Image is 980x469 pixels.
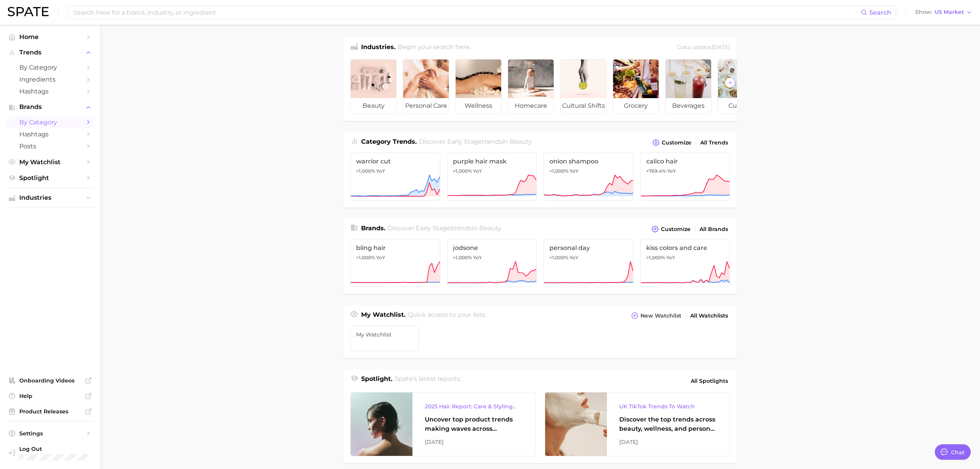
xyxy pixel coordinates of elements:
span: beverages [666,98,711,114]
h1: Industries. [361,42,395,53]
a: warrior cut>1,000% YoY [350,153,440,201]
a: My Watchlist [350,326,419,351]
h2: Quick access to your lists. [408,310,486,321]
button: Customize [650,224,693,234]
div: [DATE] [619,437,717,447]
span: Settings [19,430,81,437]
span: cultural shifts [561,98,606,114]
span: Industries [19,194,81,201]
span: beauty [351,98,396,114]
span: wellness [456,98,501,114]
a: Log out. Currently logged in with e-mail lynne.stewart@mpgllc.com. [6,443,94,463]
div: Data update: [DATE] [677,42,730,53]
span: bling hair [356,244,434,251]
span: +769.4% [646,168,666,174]
a: Settings [6,428,94,439]
span: by Category [19,119,81,126]
span: purple hair mask [453,158,531,165]
span: Posts [19,143,81,150]
img: SPATE [8,7,49,16]
span: YoY [376,168,385,174]
span: Discover Early Stage trends in . [419,138,532,145]
span: Product Releases [19,408,81,415]
a: bling hair>1,000% YoY [350,239,440,287]
span: grocery [613,98,659,114]
span: YoY [473,168,482,174]
span: YoY [376,255,385,261]
a: onion shampoo>1,000% YoY [544,153,634,201]
button: ShowUS Market [913,7,974,17]
span: YoY [473,255,482,261]
span: New Watchlist [640,313,681,319]
span: Category Trends . [361,138,417,145]
span: personal care [403,98,449,114]
a: All Watchlists [688,311,730,321]
span: culinary [718,98,764,114]
span: My Watchlist [356,331,413,338]
a: wellness [455,59,502,114]
a: All Spotlights [689,374,730,387]
a: kiss colors and care>1,000% YoY [640,239,730,287]
span: Search [869,9,891,16]
a: homecare [508,59,554,114]
span: Hashtags [19,88,81,95]
a: Product Releases [6,406,94,417]
span: >1,000% [646,255,665,260]
div: UK TikTok Trends To Watch [619,402,717,411]
button: Brands [6,101,94,113]
span: personal day [549,244,628,251]
span: >1,000% [549,255,568,260]
span: Home [19,33,81,41]
span: YoY [666,255,675,261]
div: Discover the top trends across beauty, wellness, and personal care on TikTok [GEOGRAPHIC_DATA]. [619,415,717,433]
span: Spotlight [19,174,81,182]
button: Scroll Right [725,78,735,88]
span: My Watchlist [19,158,81,166]
span: Help [19,393,81,399]
span: All Trends [700,139,728,146]
h1: My Watchlist. [361,310,406,321]
span: All Brands [700,226,728,233]
h2: Spate's latest reports. [395,374,461,387]
span: Customize [661,226,691,233]
span: Brands [19,104,81,110]
a: Home [6,31,94,43]
span: by Category [19,64,81,71]
span: kiss colors and care [646,244,725,251]
span: Brands . [361,224,385,232]
a: Hashtags [6,85,94,97]
span: warrior cut [356,158,434,165]
button: New Watchlist [629,310,683,321]
input: Search here for a brand, industry, or ingredient [73,6,861,19]
span: Customize [662,139,691,146]
span: Ingredients [19,76,81,83]
h2: Begin your search here. [398,42,471,53]
span: homecare [508,98,554,114]
span: jodsone [453,244,531,251]
a: Posts [6,140,94,152]
a: My Watchlist [6,156,94,168]
span: Log Out [19,445,93,452]
span: >1,000% [549,168,568,174]
span: >1,000% [453,168,472,174]
a: by Category [6,116,94,128]
span: Show [915,10,932,14]
span: YoY [667,168,676,174]
a: Hashtags [6,128,94,140]
span: YoY [569,168,578,174]
a: culinary [718,59,764,114]
a: Ingredients [6,73,94,85]
a: Spotlight [6,172,94,184]
span: YoY [569,255,578,261]
span: >1,000% [453,255,472,260]
a: personal care [403,59,449,114]
a: cultural shifts [560,59,607,114]
div: 2025 Hair Report: Care & Styling Products [425,402,523,411]
a: All Brands [698,224,730,234]
button: Customize [651,137,693,148]
a: 2025 Hair Report: Care & Styling ProductsUncover top product trends making waves across platforms... [350,392,536,456]
span: Trends [19,49,81,56]
span: Hashtags [19,131,81,138]
button: Trends [6,47,94,58]
a: personal day>1,000% YoY [544,239,634,287]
